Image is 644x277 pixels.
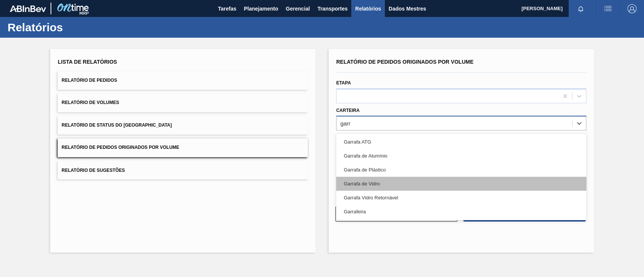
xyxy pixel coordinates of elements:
[8,21,63,34] font: Relatórios
[10,5,46,12] img: TNhmsLtSVTkK8tSr43FrP2fwEKptu5GPRR3wAAAABJRU5ErkJggg==
[61,78,117,83] font: Relatório de Pedidos
[344,153,387,159] font: Garrafa de Alumínio
[344,167,386,173] font: Garrafa de Plástico
[336,59,473,65] font: Relatório de Pedidos Originados por Volume
[627,4,636,13] img: Sair
[61,122,172,128] font: Relatório de Status do [GEOGRAPHIC_DATA]
[286,6,310,12] font: Gerencial
[61,167,125,173] font: Relatório de Sugestões
[58,161,308,179] button: Relatório de Sugestões
[355,6,381,12] font: Relatórios
[61,145,179,150] font: Relatório de Pedidos Originados por Volume
[344,181,380,187] font: Garrafa de Vidro
[335,207,457,222] button: Limpar
[389,6,426,12] font: Dados Mestres
[58,138,308,157] button: Relatório de Pedidos Originados por Volume
[521,6,563,11] font: [PERSON_NAME]
[58,59,117,65] font: Lista de Relatórios
[61,100,119,106] font: Relatório de Volumes
[344,195,398,200] font: Garrafa Vidro Retornável
[244,6,278,12] font: Planejamento
[603,4,612,13] img: ações do usuário
[317,6,347,12] font: Transportes
[58,93,308,112] button: Relatório de Volumes
[58,71,308,90] button: Relatório de Pedidos
[344,209,366,214] font: Garrafeira
[336,80,351,86] font: Etapa
[336,108,360,113] font: Carteira
[344,139,371,145] font: Garrafa ATG
[218,6,237,12] font: Tarefas
[58,116,308,135] button: Relatório de Status do [GEOGRAPHIC_DATA]
[569,3,593,14] button: Notificações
